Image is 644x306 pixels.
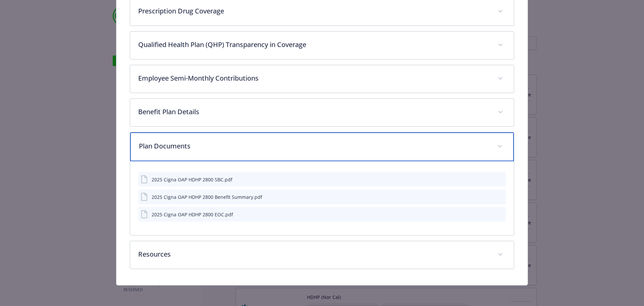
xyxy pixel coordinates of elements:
button: download file [486,211,492,218]
p: Prescription Drug Coverage [138,6,490,16]
div: Benefit Plan Details [130,99,514,126]
div: Resources [130,241,514,269]
p: Resources [138,249,490,259]
button: download file [486,193,492,201]
div: 2025 Cigna OAP HDHP 2800 EOC.pdf [152,211,233,218]
div: Plan Documents [130,132,514,161]
button: preview file [497,193,503,201]
p: Plan Documents [139,141,489,151]
div: 2025 Cigna OAP HDHP 2800 SBC.pdf [152,176,232,183]
p: Employee Semi-Monthly Contributions [138,73,490,83]
div: Qualified Health Plan (QHP) Transparency in Coverage [130,32,514,59]
div: Plan Documents [130,161,514,235]
button: download file [486,176,492,183]
p: Qualified Health Plan (QHP) Transparency in Coverage [138,40,490,50]
div: Employee Semi-Monthly Contributions [130,65,514,93]
div: 2025 Cigna OAP HDHP 2800 Benefit Summary.pdf [152,193,262,201]
button: preview file [497,211,503,218]
p: Benefit Plan Details [138,107,490,117]
button: preview file [497,176,503,183]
